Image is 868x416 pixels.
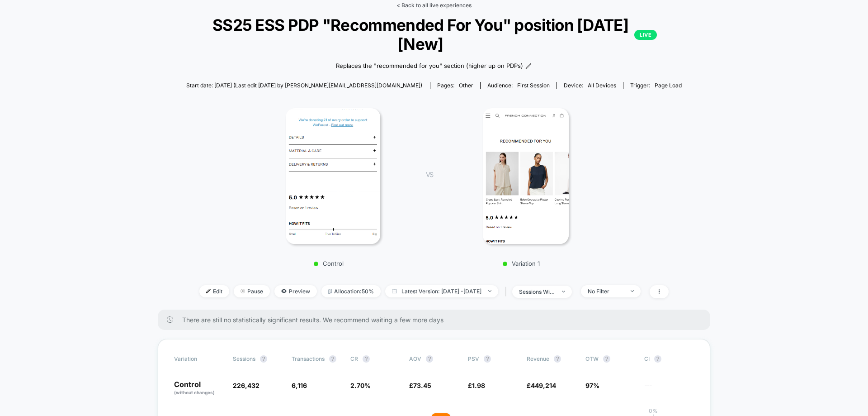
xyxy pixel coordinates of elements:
[588,288,624,295] div: No Filter
[328,289,332,294] img: rebalance
[426,171,433,178] span: VS
[329,355,336,363] button: ?
[630,82,682,89] div: Trigger:
[174,381,224,396] p: Control
[336,62,523,71] span: Replaces the "recommended for you" section (higher up on PDPs)
[286,108,380,244] img: Control main
[472,382,485,389] span: 1.98
[350,382,371,389] span: 2.70 %
[644,355,694,363] span: CI
[554,355,561,363] button: ?
[468,355,479,362] span: PSV
[250,260,408,267] p: Control
[182,316,692,324] span: There are still no statistically significant results. We recommend waiting a few more days
[363,355,370,363] button: ?
[531,382,556,389] span: 449,214
[487,82,550,89] div: Audience:
[588,82,616,89] span: all devices
[392,289,397,293] img: calendar
[350,355,358,362] span: CR
[519,288,555,295] div: sessions with impression
[527,355,549,362] span: Revenue
[557,82,623,89] span: Device:
[260,355,267,363] button: ?
[649,407,658,414] p: 0%
[585,382,599,389] span: 97%
[654,355,661,363] button: ?
[174,355,224,363] span: Variation
[206,289,211,293] img: edit
[241,289,245,293] img: end
[517,82,550,89] span: First Session
[631,290,634,292] img: end
[174,390,215,395] span: (without changes)
[527,382,556,389] span: £
[409,355,421,362] span: AOV
[426,355,433,363] button: ?
[437,82,473,89] div: Pages:
[234,285,270,297] span: Pause
[199,285,229,297] span: Edit
[488,290,491,292] img: end
[644,383,694,396] span: ---
[292,355,325,362] span: Transactions
[186,82,422,89] span: Start date: [DATE] (Last edit [DATE] by [PERSON_NAME][EMAIL_ADDRESS][DOMAIN_NAME])
[459,82,473,89] span: other
[396,2,472,9] a: < Back to all live experiences
[503,285,512,298] span: |
[468,382,485,389] span: £
[562,291,565,292] img: end
[274,285,317,297] span: Preview
[211,15,657,53] span: SS25 ESS PDP "Recommended For You" position [DATE] [New]
[585,355,635,363] span: OTW
[409,382,431,389] span: £
[233,355,255,362] span: Sessions
[321,285,381,297] span: Allocation: 50%
[655,82,682,89] span: Page Load
[413,382,431,389] span: 73.45
[634,30,657,40] p: LIVE
[483,108,569,244] img: Variation 1 main
[292,382,307,389] span: 6,116
[603,355,610,363] button: ?
[385,285,498,297] span: Latest Version: [DATE] - [DATE]
[442,260,600,267] p: Variation 1
[484,355,491,363] button: ?
[233,382,259,389] span: 226,432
